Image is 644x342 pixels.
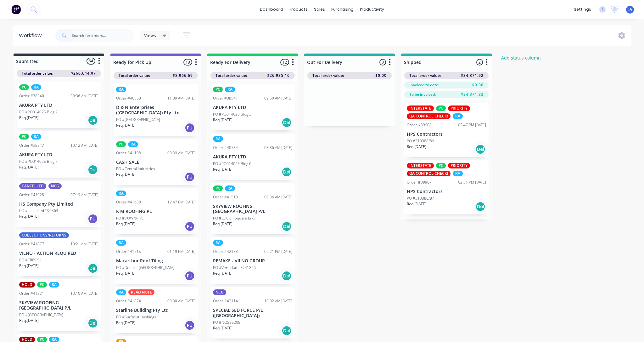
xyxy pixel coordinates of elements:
div: PCRAOrder #3854009:36 AM [DATE]AKURA PTY LTDPO #PO014025 Bldg 2Req.[DATE]Del [17,82,101,128]
span: Total order value: [409,73,441,78]
div: 09:39 AM [DATE] [167,150,195,156]
div: productivity [357,5,387,14]
div: RA [225,87,235,92]
div: Order #40568 [116,95,141,101]
span: $0.00 [375,73,387,78]
p: PO #NQS85208 [213,320,240,325]
div: RAOrder #4171501:19 PM [DATE]Macarthur Roof TilingPO #Denex - [GEOGRAPHIC_DATA]Req.[DATE]PU [114,237,198,284]
p: Req. [DATE] [213,221,232,227]
div: RAOrder #4078408:36 AM [DATE]AKURA PTY LTDPO #PO014025 Bldg 6Req.[DATE]Del [210,134,295,180]
a: dashboard [257,5,286,14]
div: purchasing [328,5,357,14]
span: $26,935.16 [267,73,290,78]
div: RA [116,240,126,246]
p: VILNO - ACTION REQUIRED [19,251,98,256]
div: PC [19,84,29,90]
p: PO #Central Industries [116,166,155,172]
div: Order #41518 [213,194,238,200]
div: Order #41198 [116,150,141,156]
p: PO #[GEOGRAPHIC_DATA] [116,117,160,123]
p: PO #cancelled 190564 [19,208,58,214]
p: PO #PO014025 Bldg 7 [19,159,58,164]
p: Req. [DATE] [213,167,232,172]
div: COLLECTIONS/RETURNSOrder #4187710:21 AM [DATE]VILNO - ACTION REQUIREDPO #CR89KKReq.[DATE]Del [17,230,101,276]
div: PU [88,214,98,224]
span: IA [628,7,632,12]
span: $260,644.07 [71,71,96,76]
div: Del [475,202,485,212]
div: Order #42153 [213,249,238,254]
p: HS Company Pty Limited [19,202,98,207]
div: Del [282,167,292,177]
p: PO #310388/89 [407,138,434,144]
div: 09:36 AM [DATE] [264,194,292,200]
p: Req. [DATE] [407,144,426,150]
div: PU [185,221,195,231]
div: Del [282,117,292,128]
p: PO #Denex - [GEOGRAPHIC_DATA] [116,265,174,271]
div: INTERSTATEPCPRIORITYQA CONTROL CHECK!RAOrder #3990702:31 PM [DATE]HPS ContractorsPO #310386/87Req... [404,160,489,214]
div: Order #39907 [407,180,432,185]
div: INTERSTATE [407,163,434,168]
div: PC [37,282,47,288]
div: PCRAOrder #3854109:50 AM [DATE]AKURA PTY LTDPO #PO014025 Bldg 3Req.[DATE]Del [210,84,295,130]
div: PCRAOrder #4151809:36 AM [DATE]SKYVIEW ROOFING [GEOGRAPHIC_DATA] P/LPO #CDC 6 - Square brktReq.[D... [210,183,295,235]
p: REMAKE - VILNO GROUP [213,258,292,264]
div: RAOrder #4056811:39 AM [DATE]D & N Enterprises ([GEOGRAPHIC_DATA]) Pty LtdPO #[GEOGRAPHIC_DATA]Re... [114,84,198,136]
div: HOLD [19,282,35,288]
div: 02:31 PM [DATE] [458,180,486,185]
div: Del [88,318,98,328]
p: Req. [DATE] [116,172,136,177]
p: Req. [DATE] [19,115,39,121]
div: 10:10 AM [DATE] [70,291,98,296]
div: 12:47 PM [DATE] [167,199,195,205]
div: Del [88,263,98,273]
span: $34,371.92 [461,73,484,78]
div: PU [185,271,195,281]
p: Req. [DATE] [19,164,39,170]
p: AKURA PTY LTD [213,154,292,160]
p: PO #Versiclad - F#41826 [213,265,256,271]
p: PO #CR89KK [19,257,41,263]
div: Del [88,165,98,175]
p: PO #[GEOGRAPHIC_DATA] [19,312,63,318]
div: Order #41928 [19,192,44,198]
div: RAREAD NOTEOrder #4187409:30 AM [DATE]Starline Building Pty LtdPO #Surfmist FlashingsReq.[DATE]PU [114,287,198,333]
div: Del [282,326,292,336]
div: Order #38540 [19,93,44,99]
div: CANCELLEDNCGOrder #4192807:19 AM [DATE]HS Company Pty LimitedPO #cancelled 190564Req.[DATE]PU [17,181,101,227]
div: PCRAOrder #3854710:12 AM [DATE]AKURA PTY LTDPO #PO014025 Bldg 7Req.[DATE]Del [17,131,101,178]
div: HOLDPCRAOrder #4152110:10 AM [DATE]SKYVIEW ROOFING [GEOGRAPHIC_DATA] P/LPO #[GEOGRAPHIC_DATA]Req.... [17,279,101,331]
div: 02:21 PM [DATE] [264,249,292,254]
div: RA [213,240,223,246]
div: COLLECTIONS/RETURNS [19,232,69,238]
p: D & N Enterprises ([GEOGRAPHIC_DATA]) Pty Ltd [116,105,195,116]
div: PC [19,134,29,140]
p: AKURA PTY LTD [213,105,292,110]
div: RA [31,134,41,140]
p: PO #PO014025 Bldg 2 [19,109,58,115]
p: SKYVIEW ROOFING [GEOGRAPHIC_DATA] P/L [213,204,292,214]
p: PO #PO014025 Bldg 6 [213,161,251,167]
div: QA CONTROL CHECK! [407,113,451,119]
p: PO #310386/87 [407,196,434,201]
p: SKYVIEW ROOFING [GEOGRAPHIC_DATA] P/L [19,300,98,311]
div: PC [436,163,446,168]
p: Starline Building Pty Ltd [116,308,195,313]
div: Order #38541 [213,95,238,101]
span: Total order value: [119,73,150,78]
div: Del [282,271,292,281]
div: 07:19 AM [DATE] [70,192,98,198]
p: Req. [DATE] [213,117,232,123]
div: READ NOTE [128,289,154,295]
p: PO #DOWNPIPE [116,215,144,221]
div: NCG [48,183,62,189]
div: 11:39 AM [DATE] [167,95,195,101]
div: PC [116,141,126,147]
span: $34,371.92 [461,92,484,97]
div: CANCELLED [19,183,46,189]
div: 10:12 AM [DATE] [70,143,98,148]
p: Req. [DATE] [213,325,232,331]
p: Req. [DATE] [116,123,136,128]
div: 09:30 AM [DATE] [167,298,195,304]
